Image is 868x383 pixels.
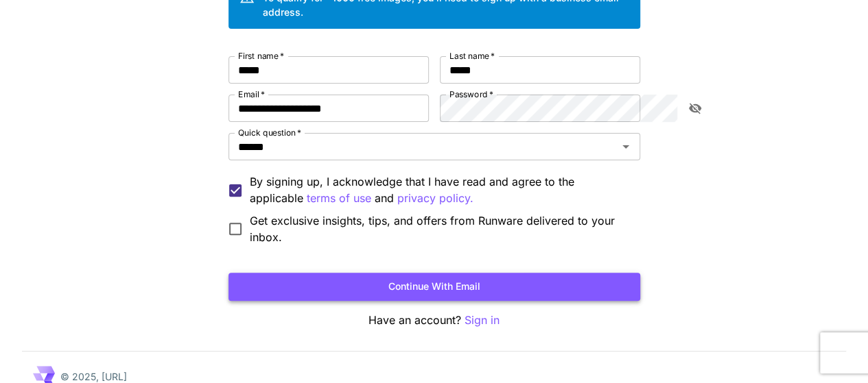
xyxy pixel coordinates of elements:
button: toggle password visibility [683,96,707,121]
button: Open [616,137,635,156]
button: By signing up, I acknowledge that I have read and agree to the applicable terms of use and [397,190,473,207]
button: By signing up, I acknowledge that I have read and agree to the applicable and privacy policy. [307,190,371,207]
label: Last name [449,50,495,62]
label: Quick question [238,127,301,138]
label: First name [238,50,284,62]
p: Have an account? [228,312,640,329]
p: terms of use [307,190,371,207]
p: privacy policy. [397,190,473,207]
span: Get exclusive insights, tips, and offers from Runware delivered to your inbox. [250,212,629,245]
label: Email [238,88,265,100]
label: Password [449,88,493,100]
button: Continue with email [228,273,640,301]
button: Sign in [465,312,500,329]
p: By signing up, I acknowledge that I have read and agree to the applicable and [250,173,629,207]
